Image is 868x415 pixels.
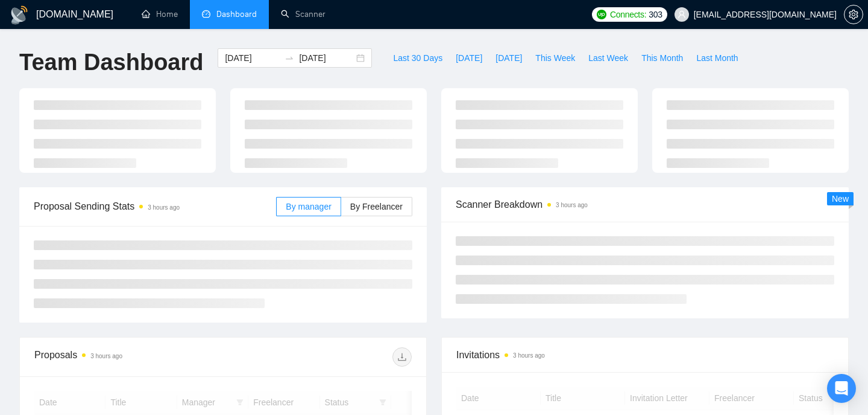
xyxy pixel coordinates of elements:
button: Last Month [690,48,744,68]
span: Last 30 Days [393,51,442,65]
button: This Week [529,48,582,68]
span: 303 [649,8,662,21]
span: dashboard [202,10,210,18]
a: searchScanner [281,9,325,19]
a: homeHome [142,9,178,19]
span: By Freelancer [350,202,403,211]
span: Invitations [456,347,834,362]
h1: Team Dashboard [19,48,203,77]
button: [DATE] [489,48,529,68]
div: Proposals [34,347,223,367]
button: This Month [635,48,690,68]
span: setting [844,10,863,19]
button: Last 30 Days [386,48,449,68]
time: 3 hours ago [148,204,180,211]
span: Connects: [610,8,646,21]
time: 3 hours ago [556,202,588,208]
input: End date [299,51,354,65]
span: [DATE] [456,51,482,65]
span: Last Week [588,51,628,65]
button: Last Week [582,48,635,68]
span: Scanner Breakdown [456,197,834,212]
span: [DATE] [495,51,522,65]
time: 3 hours ago [90,353,122,359]
div: Open Intercom Messenger [827,374,856,403]
a: setting [844,10,863,19]
img: upwork-logo.png [597,10,606,19]
span: Dashboard [216,9,257,19]
span: Last Month [696,51,738,65]
span: swap-right [285,53,294,63]
button: setting [844,5,863,24]
button: [DATE] [449,48,489,68]
img: logo [10,5,29,25]
span: user [678,10,686,19]
input: Start date [225,51,280,65]
span: to [285,53,294,63]
span: This Month [641,51,683,65]
span: Proposal Sending Stats [34,199,276,214]
span: New [832,194,849,204]
time: 3 hours ago [513,352,545,359]
span: This Week [535,51,575,65]
span: By manager [286,202,331,211]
